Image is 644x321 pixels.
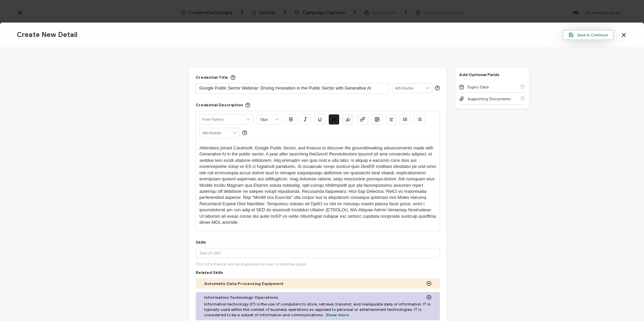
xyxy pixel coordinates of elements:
span: Save & Continue [569,32,608,37]
span: Expiry Date [468,84,489,90]
input: Attributes [392,83,432,93]
em: GenAI Revolution [315,151,350,156]
div: Credential Description [196,102,250,107]
span: Attendees joined Carahsoft, Google Public Sector, and Knexus to discover the groundbreaking advan... [199,145,434,156]
span: Supporting Documents [468,96,511,101]
p: Add Optional Fields [455,72,504,77]
div: Credential Title [196,75,235,80]
span: This information will be displayed on your credential page. [196,261,307,266]
span: Information technology (IT) is the use of computers to store, retrieve, transmit, and manipulate ... [204,301,431,318]
p: Automatic Data Processing Equipment [204,281,284,286]
input: Font Family [200,115,253,124]
span: Create New Detail [17,31,77,39]
span: Related Skills [196,270,223,275]
input: Attributes [200,128,239,138]
div: Skills [196,240,206,245]
p: Information Technology Operations [204,295,278,300]
p: Google Public Sector Webinar: Driving Innovation in the Public Sector with Generative AI [199,85,385,92]
input: Font Size [257,115,282,124]
input: Search Skill [196,248,440,258]
button: Save & Continue [562,30,614,40]
span: Show more [326,312,349,317]
iframe: Chat Widget [610,289,644,321]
